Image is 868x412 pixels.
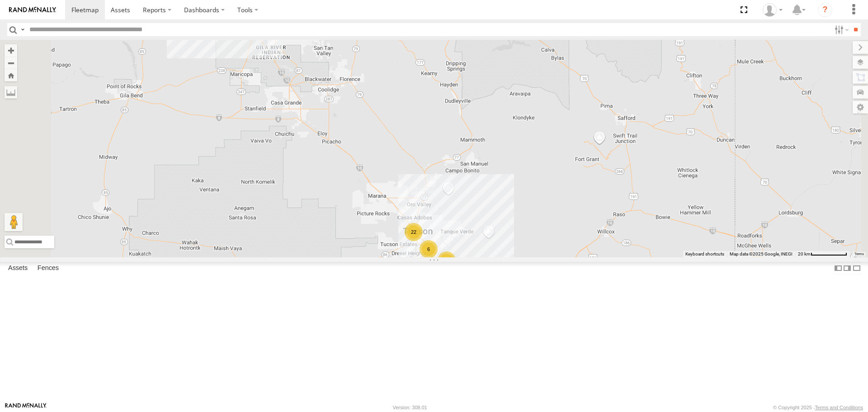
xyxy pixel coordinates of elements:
div: © Copyright 2025 - [773,405,863,410]
label: Assets [4,262,32,275]
a: Visit our Website [5,403,47,412]
button: Zoom Home [5,69,17,81]
button: Keyboard shortcuts [685,251,724,257]
button: Map Scale: 20 km per 77 pixels [795,251,850,257]
i: ? [818,3,832,17]
span: 20 km [798,251,811,256]
label: Hide Summary Table [852,262,861,275]
div: 6 [420,240,438,258]
a: Terms (opens in new tab) [854,252,864,256]
button: Zoom out [5,57,17,69]
div: Edward Espinoza [759,3,786,17]
label: Map Settings [853,101,868,114]
label: Fences [33,262,63,275]
div: 2 [438,251,456,270]
span: Map data ©2025 Google, INEGI [730,251,793,256]
a: Terms and Conditions [815,405,863,410]
label: Search Filter Options [831,23,850,36]
button: Zoom in [5,44,17,57]
img: rand-logo.svg [9,7,56,13]
label: Dock Summary Table to the Left [834,262,843,275]
label: Measure [5,86,17,99]
div: Version: 308.01 [393,405,427,410]
label: Search Query [19,23,26,36]
button: Drag Pegman onto the map to open Street View [5,213,23,231]
div: 22 [405,223,423,241]
label: Dock Summary Table to the Right [843,262,852,275]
